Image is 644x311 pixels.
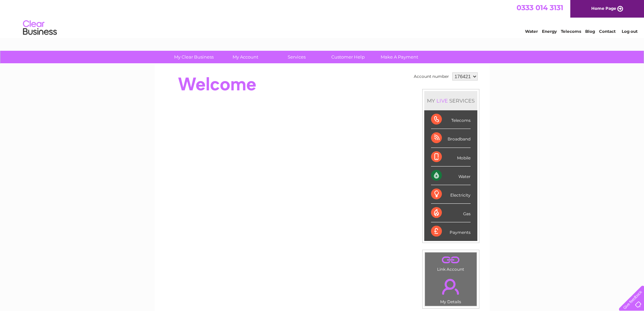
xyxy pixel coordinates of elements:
[431,110,471,129] div: Telecoms
[427,275,475,298] a: .
[622,29,638,34] a: Log out
[525,29,538,34] a: Water
[372,51,427,63] a: Make A Payment
[166,51,222,63] a: My Clear Business
[431,204,471,222] div: Gas
[431,166,471,185] div: Water
[425,252,477,273] td: Link Account
[561,29,581,34] a: Telecoms
[585,29,595,34] a: Blog
[217,51,273,63] a: My Account
[425,273,477,306] td: My Details
[517,3,563,12] a: 0333 014 3131
[431,129,471,148] div: Broadband
[435,97,449,104] div: LIVE
[427,254,475,266] a: .
[23,18,57,38] img: logo.png
[320,51,376,63] a: Customer Help
[269,51,325,63] a: Services
[431,148,471,166] div: Mobile
[542,29,557,34] a: Energy
[431,222,471,241] div: Payments
[431,185,471,204] div: Electricity
[599,29,616,34] a: Contact
[424,91,477,110] div: MY SERVICES
[412,71,451,82] td: Account number
[163,4,482,33] div: Clear Business is a trading name of Verastar Limited (registered in [GEOGRAPHIC_DATA] No. 3667643...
